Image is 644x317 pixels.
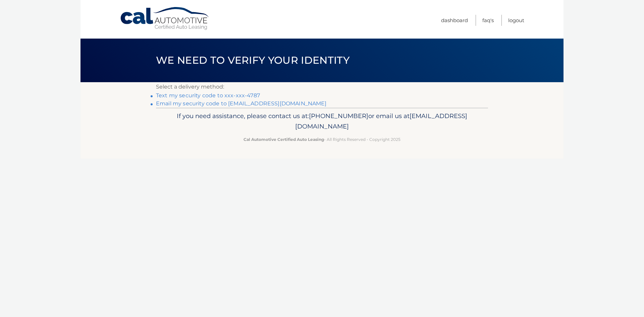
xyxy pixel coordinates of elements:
[441,15,468,26] a: Dashboard
[244,137,324,142] strong: Cal Automotive Certified Auto Leasing
[120,7,210,31] a: Cal Automotive
[508,15,524,26] a: Logout
[156,54,350,66] span: We need to verify your identity
[156,82,488,92] p: Select a delivery method:
[156,100,327,107] a: Email my security code to [EMAIL_ADDRESS][DOMAIN_NAME]
[160,111,484,132] p: If you need assistance, please contact us at: or email us at
[482,15,494,26] a: FAQ's
[160,136,484,143] p: - All Rights Reserved - Copyright 2025
[156,92,260,99] a: Text my security code to xxx-xxx-4787
[309,112,368,120] span: [PHONE_NUMBER]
